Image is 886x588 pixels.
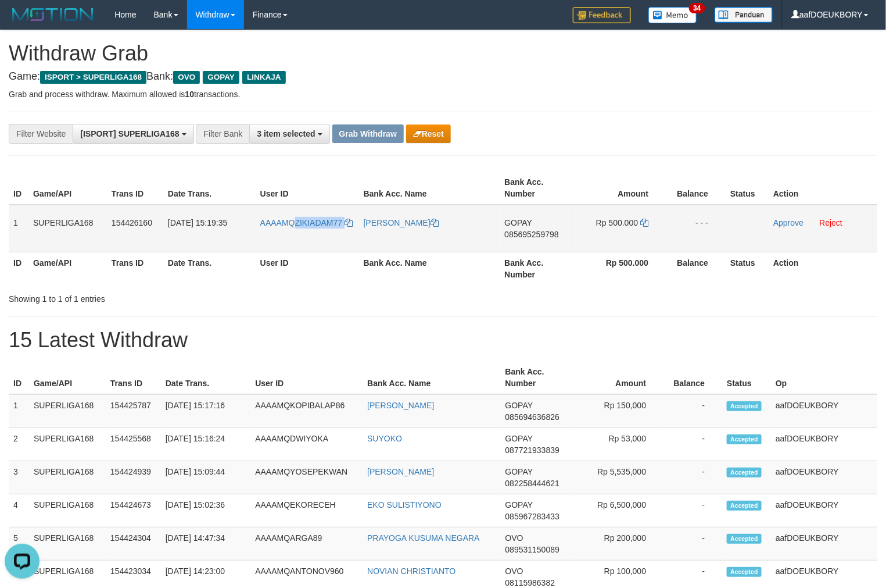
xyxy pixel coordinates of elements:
[5,5,40,40] button: Open LiveChat chat widget
[727,401,762,411] span: Accepted
[29,394,106,428] td: SUPERLIGA168
[28,172,107,205] th: Game/API
[726,252,769,285] th: Status
[40,71,146,84] span: ISPORT > SUPERLIGA168
[29,461,106,494] td: SUPERLIGA168
[9,71,877,83] h4: Game: Bank:
[820,218,843,227] a: Reject
[576,172,666,205] th: Amount
[9,361,29,394] th: ID
[666,252,726,285] th: Balance
[771,428,877,461] td: aafDOEUKBORY
[505,545,559,554] span: Copy 089531150089 to clipboard
[726,172,769,205] th: Status
[29,528,106,561] td: SUPERLIGA168
[663,461,722,494] td: -
[769,252,877,285] th: Action
[29,428,106,461] td: SUPERLIGA168
[505,578,555,587] span: Copy 08115986382 to clipboard
[250,361,363,394] th: User ID
[161,494,251,528] td: [DATE] 15:02:36
[640,218,648,227] a: Copy 500000 to clipboard
[161,428,251,461] td: [DATE] 15:16:24
[185,90,194,99] strong: 10
[505,412,559,422] span: Copy 085694636826 to clipboard
[9,124,73,144] div: Filter Website
[250,528,363,561] td: AAAAMQARGA89
[367,566,455,576] a: NOVIAN CHRISTIANTO
[161,528,251,561] td: [DATE] 14:47:34
[367,401,434,410] a: [PERSON_NAME]
[504,230,558,239] span: Copy 085695259798 to clipboard
[9,252,28,285] th: ID
[771,528,877,561] td: aafDOEUKBORY
[106,494,161,528] td: 154424673
[260,218,343,227] span: AAAAMQZIKIADAM77
[367,467,434,476] a: [PERSON_NAME]
[771,461,877,494] td: aafDOEUKBORY
[576,494,664,528] td: Rp 6,500,000
[257,129,315,138] span: 3 item selected
[106,394,161,428] td: 154425787
[168,218,227,227] span: [DATE] 15:19:35
[9,329,877,352] h1: 15 Latest Withdraw
[80,129,179,138] span: [ISPORT] SUPERLIGA168
[727,501,762,511] span: Accepted
[727,534,762,544] span: Accepted
[359,252,500,285] th: Bank Acc. Name
[9,428,29,461] td: 2
[505,467,533,476] span: GOPAY
[161,361,251,394] th: Date Trans.
[722,361,771,394] th: Status
[500,172,576,205] th: Bank Acc. Number
[250,494,363,528] td: AAAAMQEKORECEH
[596,218,638,227] span: Rp 500.000
[9,288,360,305] div: Showing 1 to 1 of 1 entries
[256,252,359,285] th: User ID
[715,7,773,23] img: panduan.png
[576,461,664,494] td: Rp 5,535,000
[504,218,532,227] span: GOPAY
[363,361,500,394] th: Bank Acc. Name
[29,494,106,528] td: SUPERLIGA168
[648,7,697,23] img: Button%20Memo.svg
[332,124,404,143] button: Grab Withdraw
[106,428,161,461] td: 154425568
[576,252,666,285] th: Rp 500.000
[663,494,722,528] td: -
[666,205,726,252] td: - - -
[663,394,722,428] td: -
[106,528,161,561] td: 154424304
[576,528,664,561] td: Rp 200,000
[9,461,29,494] td: 3
[9,494,29,528] td: 4
[367,500,442,509] a: EKO SULISTIYONO
[505,566,523,576] span: OVO
[112,218,152,227] span: 154426160
[250,394,363,428] td: AAAAMQKOPIBALAP86
[769,172,877,205] th: Action
[107,172,163,205] th: Trans ID
[242,71,286,84] span: LINKAJA
[505,500,533,509] span: GOPAY
[576,428,664,461] td: Rp 53,000
[28,252,107,285] th: Game/API
[107,252,163,285] th: Trans ID
[727,468,762,477] span: Accepted
[771,494,877,528] td: aafDOEUKBORY
[203,71,239,84] span: GOPAY
[163,252,256,285] th: Date Trans.
[663,528,722,561] td: -
[249,124,329,144] button: 3 item selected
[260,218,353,227] a: AAAAMQZIKIADAM77
[505,446,559,455] span: Copy 087721933839 to clipboard
[9,205,28,252] td: 1
[505,479,559,488] span: Copy 082258444621 to clipboard
[666,172,726,205] th: Balance
[9,394,29,428] td: 1
[106,361,161,394] th: Trans ID
[663,361,722,394] th: Balance
[163,172,256,205] th: Date Trans.
[173,71,200,84] span: OVO
[505,434,533,443] span: GOPAY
